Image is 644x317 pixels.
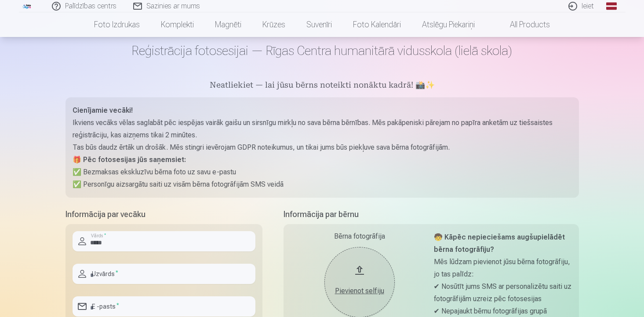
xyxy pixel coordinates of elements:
[252,12,296,37] a: Krūzes
[73,178,572,191] p: ✅ Personīgu aizsargātu saiti uz visām bērna fotogrāfijām SMS veidā
[434,256,572,280] p: Mēs lūdzam pievienot jūsu bērna fotogrāfiju, jo tas palīdz:
[73,141,572,154] p: Tas būs daudz ērtāk un drošāk. Mēs stingri ievērojam GDPR noteikumus, un tikai jums būs piekļuve ...
[333,286,386,296] div: Pievienot selfiju
[73,155,186,164] strong: 🎁 Pēc fotosesijas jūs saņemsiet:
[204,12,252,37] a: Magnēti
[485,12,560,37] a: All products
[291,231,429,242] div: Bērna fotogrāfija
[150,12,204,37] a: Komplekti
[73,166,572,178] p: ✅ Bezmaksas ekskluzīvu bērna foto uz savu e-pastu
[434,280,572,305] p: ✔ Nosūtīt jums SMS ar personalizētu saiti uz fotogrāfijām uzreiz pēc fotosesijas
[296,12,342,37] a: Suvenīri
[73,117,572,141] p: Ikviens vecāks vēlas saglabāt pēc iespējas vairāk gaišu un sirsnīgu mirkļu no sava bērna bērnības...
[65,208,262,221] h5: Informācija par vecāku
[65,80,579,92] h5: Neatliekiet — lai jūsu bērns noteikti nonāktu kadrā! 📸✨
[342,12,411,37] a: Foto kalendāri
[65,43,579,59] h1: Reģistrācija fotosesijai — Rīgas Centra humanitārā vidusskola (lielā skola)
[284,208,579,221] h5: Informācija par bērnu
[22,4,32,9] img: /fa1
[73,106,133,114] strong: Cienījamie vecāki!
[434,233,565,254] strong: 🧒 Kāpēc nepieciešams augšupielādēt bērna fotogrāfiju?
[411,12,485,37] a: Atslēgu piekariņi
[84,12,150,37] a: Foto izdrukas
